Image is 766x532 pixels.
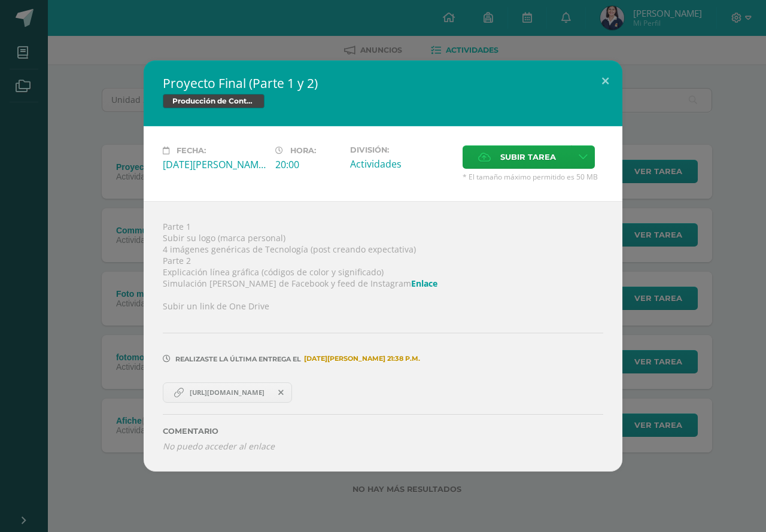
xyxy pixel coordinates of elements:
[290,146,316,155] span: Hora:
[271,386,291,399] span: Remover entrega
[411,278,437,289] a: Enlace
[163,75,603,92] h2: Proyecto Final (Parte 1 y 2)
[500,146,556,168] span: Subir tarea
[175,355,301,363] span: Realizaste la última entrega el
[275,158,341,171] div: 20:00
[144,201,622,471] div: Parte 1 Subir su logo (marca personal) 4 imágenes genéricas de Tecnología (post creando expectati...
[177,146,206,155] span: Fecha:
[163,158,266,171] div: [DATE][PERSON_NAME]
[163,94,265,108] span: Producción de Contenidos Digitales
[163,427,603,436] label: Comentario
[163,382,292,403] a: [URL][DOMAIN_NAME]
[163,440,275,452] i: No puedo acceder al enlace
[184,388,270,397] span: [URL][DOMAIN_NAME]
[463,172,603,182] span: * El tamaño máximo permitido es 50 MB
[350,145,453,154] label: División:
[588,60,622,101] button: Close (Esc)
[350,157,453,171] div: Actividades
